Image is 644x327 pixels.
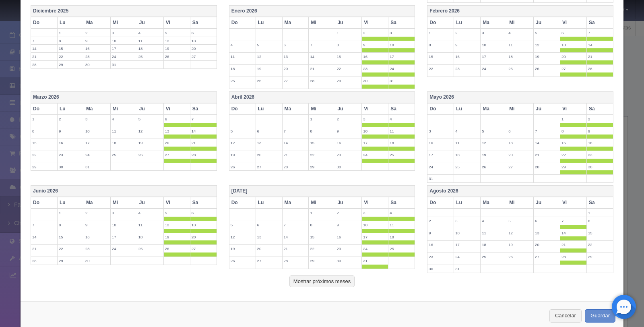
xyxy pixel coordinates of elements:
label: 28 [190,151,217,159]
label: 5 [229,221,256,229]
label: 1 [31,115,57,123]
label: 5 [256,41,282,49]
label: 13 [256,139,282,147]
label: 16 [454,53,480,60]
label: 29 [31,163,57,171]
label: 15 [58,233,84,241]
label: 11 [137,37,163,45]
label: 5 [137,115,163,123]
label: 18 [388,233,415,241]
label: 11 [229,53,256,60]
label: 14 [534,139,560,147]
label: 14 [31,233,57,241]
label: 17 [84,139,110,147]
label: 12 [164,37,190,45]
label: 18 [388,139,415,147]
label: 20 [190,45,217,52]
label: 31 [427,175,454,182]
label: 17 [454,241,480,248]
label: 6 [560,29,586,37]
label: 27 [283,77,309,85]
label: 8 [58,37,84,45]
label: 18 [229,65,256,72]
label: 12 [256,53,282,60]
label: 27 [164,151,190,159]
label: 15 [427,53,454,60]
label: 23 [335,245,361,252]
label: 22 [335,65,361,72]
label: 28 [31,257,57,265]
label: 16 [427,241,454,248]
label: 31 [84,163,110,171]
label: 26 [481,163,507,171]
label: 27 [256,257,282,265]
label: 26 [534,65,560,72]
label: 28 [283,257,309,265]
label: 22 [309,151,335,159]
label: 11 [388,221,415,229]
label: 23 [427,253,454,261]
label: 16 [58,139,84,147]
label: 6 [256,221,282,229]
th: Ma [84,17,110,29]
label: 17 [362,139,388,147]
label: 2 [58,115,84,123]
label: 1 [58,29,84,37]
th: Vi [163,17,190,29]
th: Diciembre 2025 [31,5,217,17]
label: 9 [335,221,361,229]
label: 19 [481,151,507,159]
label: 23 [58,151,84,159]
label: 3 [481,29,507,37]
button: Cancelar [549,309,582,323]
label: 29 [309,257,335,265]
label: 4 [454,127,480,135]
label: 16 [362,53,388,60]
th: Vi [560,17,587,29]
label: 28 [309,77,335,85]
label: 3 [84,115,110,123]
th: Mi [309,17,335,29]
label: 8 [335,41,361,49]
label: 31 [454,265,480,273]
label: 22 [31,151,57,159]
label: 22 [58,245,84,252]
label: 10 [111,37,137,45]
label: 10 [388,41,415,49]
label: 24 [111,245,137,252]
label: 21 [283,245,309,252]
label: 28 [560,253,586,261]
label: 20 [190,233,217,241]
label: 25 [137,245,163,252]
th: Vi [362,17,388,29]
label: 4 [481,217,507,225]
label: 17 [388,53,415,60]
label: 19 [229,245,256,252]
label: 8 [31,127,57,135]
label: 21 [31,245,57,252]
label: 7 [190,115,217,123]
label: 7 [560,217,586,225]
label: 25 [137,53,163,60]
label: 11 [454,139,480,147]
label: 6 [534,217,560,225]
label: 29 [58,257,84,265]
th: Do [427,17,454,29]
label: 18 [137,45,163,52]
label: 19 [137,139,163,147]
label: 20 [534,241,560,248]
label: 30 [427,265,454,273]
th: Lu [256,17,282,29]
label: 20 [256,245,282,252]
label: 4 [137,209,163,217]
label: 23 [335,151,361,159]
label: 25 [507,65,533,72]
label: 2 [587,115,613,123]
button: Mostrar próximos meses [289,275,355,288]
label: 18 [507,53,533,60]
label: 26 [256,77,282,85]
label: 28 [31,61,57,68]
label: 25 [481,253,507,261]
th: Ma [481,17,507,29]
label: 31 [111,61,137,68]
